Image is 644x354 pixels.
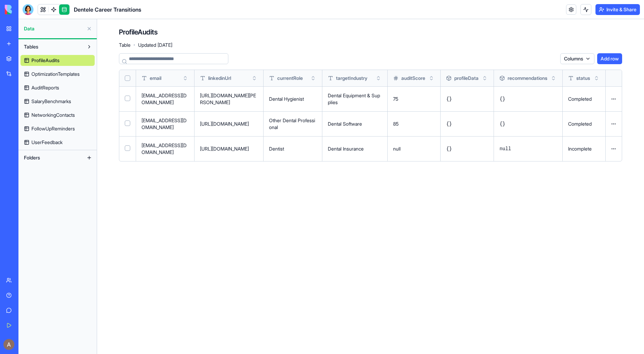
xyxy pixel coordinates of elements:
button: Toggle sort [481,75,488,82]
span: profileData [454,75,479,82]
b: “Invite & Share” [37,60,82,66]
pre: {} [446,145,488,152]
div: Hi [PERSON_NAME], [11,43,107,50]
button: Select row [125,121,130,126]
textarea: Message… [6,209,131,221]
button: Add row [597,53,622,64]
span: UserFeedback [31,139,63,146]
p: Active in the last 15m [33,9,82,15]
li: Click the button in the top right. [16,60,107,72]
span: auditScore [401,75,425,82]
button: Scroll to bottom [63,193,74,205]
p: [EMAIL_ADDRESS][DOMAIN_NAME] [142,92,189,106]
p: Other Dental Professional [269,117,317,131]
button: Emoji picker [22,224,27,229]
a: NetworkingContacts [21,110,95,121]
pre: {} [446,121,488,127]
pre: {} [499,121,557,127]
img: ACg8ocJV6D3_6rN2XWQ9gC4Su6cEn1tsy63u5_3HgxpMOOOGh7gtYg=s96-c [3,339,14,350]
button: Toggle sort [375,75,382,82]
span: email [150,75,161,82]
span: Dentele Career Transitions [74,5,141,14]
button: Toggle sort [182,75,189,82]
div: 2. Then click and invite the user from the area. [11,105,107,118]
button: Columns [560,53,594,64]
button: Open menu [608,94,619,104]
p: Dental Insurance [328,145,382,152]
span: Table [119,42,131,48]
p: Dentist [269,145,317,152]
span: status [576,75,590,82]
span: Data [24,25,84,32]
button: Toggle sort [310,75,317,82]
button: Toggle sort [593,75,600,82]
button: Upload attachment [11,224,16,229]
button: go back [4,3,17,16]
button: Open menu [608,143,619,154]
span: AuditReports [31,84,59,91]
button: Invite & Share [595,4,640,15]
pre: {} [499,96,557,102]
p: [EMAIL_ADDRESS][DOMAIN_NAME] [142,142,189,156]
span: null [393,146,401,152]
span: · [133,40,135,51]
button: Select row [125,145,130,151]
a: AuditReports [21,82,95,93]
a: OptimizationTemplates [21,69,95,80]
pre: {} [446,96,488,102]
p: [EMAIL_ADDRESS][DOMAIN_NAME] [142,117,189,131]
p: Dental Hygienist [269,96,317,102]
div: To invite a user to a specific app: [11,53,107,60]
a: FollowUpReminders [21,123,95,134]
span: FollowUpReminders [31,125,75,132]
a: UserFeedback [21,137,95,148]
span: currentRole [277,75,303,82]
button: Send a message… [117,221,128,232]
div: Michal says… [5,39,131,277]
p: Dental Equipment & Supplies [328,92,382,106]
button: Gif picker [32,224,38,229]
button: Toggle sort [550,75,557,82]
span: NetworkingContacts [31,112,75,118]
span: targetIndustry [336,75,367,82]
h1: [PERSON_NAME] [33,3,78,9]
button: Open menu [608,118,619,129]
button: Folders [21,152,84,163]
img: logo [5,5,47,14]
img: Profile image for Michal [21,24,27,31]
div: Michal says… [5,23,131,39]
button: Toggle sort [251,75,258,82]
span: Updated [DATE] [138,42,172,48]
b: [PERSON_NAME] [29,25,68,30]
b: External Access [31,112,74,117]
div: Close [120,3,132,15]
span: linkedinUrl [208,75,231,82]
div: When you invite someone from there, they are considered external to the account. They’ll only hav... [11,118,107,152]
pre: null [499,145,557,152]
a: ProfileAudits [21,55,95,66]
p: [URL][DOMAIN_NAME] [200,145,258,152]
button: Start recording [43,224,49,229]
button: Toggle sort [428,75,435,82]
h4: ProfileAudits [119,27,158,37]
button: Tables [21,41,84,52]
button: Select all [125,75,130,81]
p: [URL][DOMAIN_NAME] [200,121,258,127]
span: OptimizationTemplates [31,71,80,77]
a: SalaryBenchmarks [21,96,95,107]
span: ProfileAudits [31,57,59,64]
img: Profile image for Michal [19,4,30,15]
button: Home [107,3,120,16]
div: joined the conversation [29,25,117,31]
div: Hi [PERSON_NAME],To invite a user to a specific app:Click the“Invite & Share”button in the top ri... [5,39,112,264]
button: Select row [125,96,130,101]
span: Tables [24,43,38,50]
span: SalaryBenchmarks [31,98,71,105]
p: Completed [568,96,600,102]
span: recommendations [508,75,547,82]
b: Publish [41,105,61,111]
span: 75 [393,96,398,102]
p: Completed [568,121,600,127]
span: Folders [24,154,40,161]
span: 85 [393,121,399,127]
